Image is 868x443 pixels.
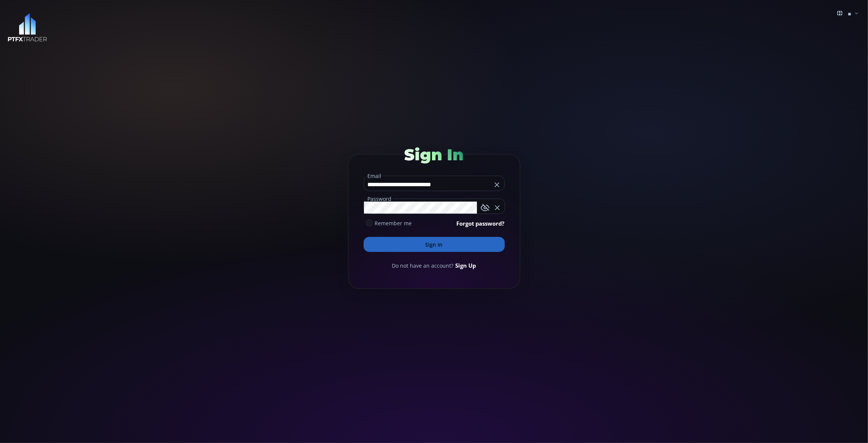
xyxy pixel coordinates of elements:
[405,145,464,164] span: Sign In
[364,237,505,252] button: Sign In
[456,261,476,270] a: Sign Up
[364,261,505,270] div: Do not have an account?
[8,13,47,42] img: LOGO
[375,219,412,227] span: Remember me
[457,219,505,228] a: Forgot password?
